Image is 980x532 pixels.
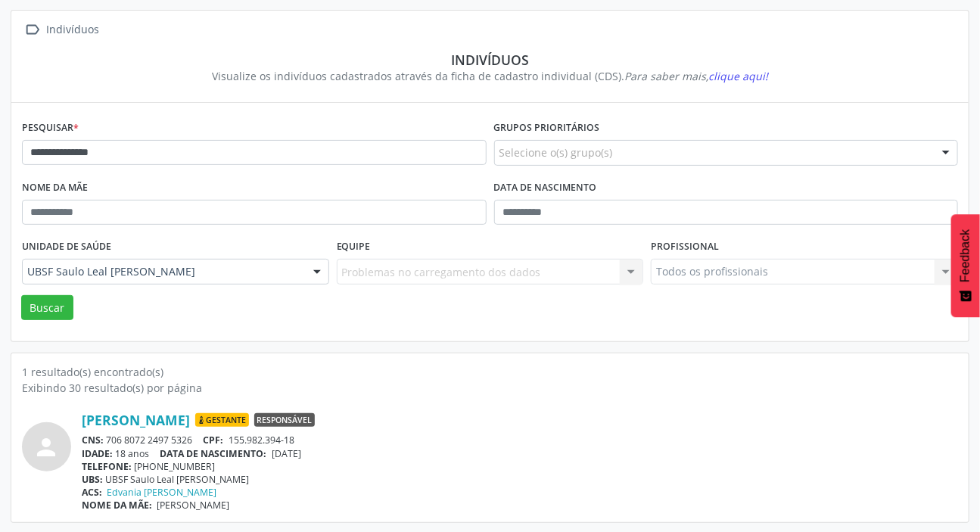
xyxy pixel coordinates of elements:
[22,117,79,140] label: Pesquisar
[272,447,301,460] span: [DATE]
[22,176,88,200] label: Nome da mãe
[195,413,249,427] span: Gestante
[82,447,113,460] span: IDADE:
[624,69,768,83] i: Para saber mais,
[22,235,111,259] label: Unidade de saúde
[33,51,947,68] div: Indivíduos
[499,145,613,160] span: Selecione o(s) grupo(s)
[33,434,61,461] i: person
[107,486,217,499] a: Edvania [PERSON_NAME]
[82,434,958,446] div: 706 8072 2497 5326
[82,460,958,473] div: [PHONE_NUMBER]
[21,295,73,321] button: Buscar
[708,69,768,83] span: clique aqui!
[494,117,600,140] label: Grupos prioritários
[82,473,103,486] span: UBS:
[82,499,152,512] span: NOME DA MÃE:
[82,486,102,499] span: ACS:
[959,229,972,282] span: Feedback
[651,235,719,259] label: Profissional
[254,413,315,427] span: Responsável
[22,380,958,396] div: Exibindo 30 resultado(s) por página
[494,176,597,200] label: Data de nascimento
[22,19,102,41] a:  Indivíduos
[337,235,371,259] label: Equipe
[22,364,958,380] div: 1 resultado(s) encontrado(s)
[44,19,102,41] div: Indivíduos
[157,499,230,512] span: [PERSON_NAME]
[951,214,980,317] button: Feedback - Mostrar pesquisa
[22,19,44,41] i: 
[82,473,958,486] div: UBSF Saulo Leal [PERSON_NAME]
[82,447,958,460] div: 18 anos
[160,447,267,460] span: DATA DE NASCIMENTO:
[27,264,298,279] span: UBSF Saulo Leal [PERSON_NAME]
[204,434,224,446] span: CPF:
[82,460,132,473] span: TELEFONE:
[82,434,104,446] span: CNS:
[82,412,190,428] a: [PERSON_NAME]
[229,434,294,446] span: 155.982.394-18
[33,68,947,84] div: Visualize os indivíduos cadastrados através da ficha de cadastro individual (CDS).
